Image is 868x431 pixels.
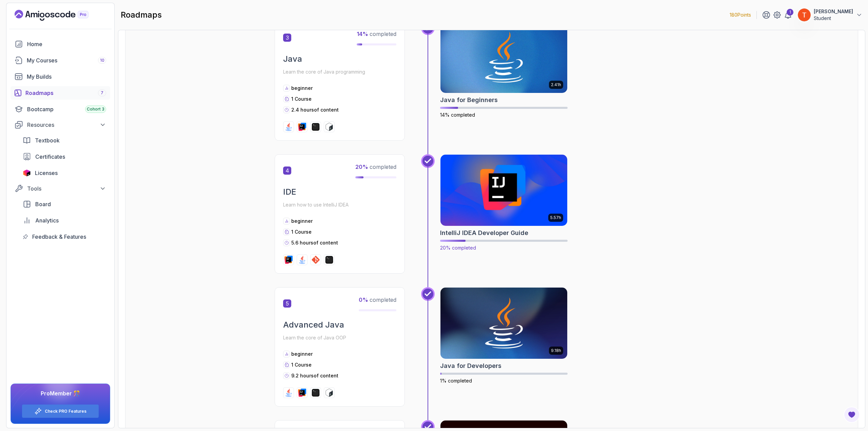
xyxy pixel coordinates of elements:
p: 2.41h [551,82,561,87]
a: licenses [19,166,110,180]
p: 9.18h [551,348,561,353]
span: 3 [283,34,291,42]
img: Java for Beginners card [440,22,567,93]
img: terminal logo [312,123,320,131]
h2: roadmaps [121,9,162,20]
img: bash logo [325,389,333,397]
span: Textbook [35,136,60,144]
h2: IntelliJ IDEA Developer Guide [440,228,528,238]
a: Landing page [15,10,104,21]
p: 180 Points [730,12,751,18]
h2: Java for Beginners [440,95,498,105]
a: Check PRO Features [45,409,86,414]
img: bash logo [325,123,333,131]
span: completed [355,163,396,170]
a: bootcamp [11,102,110,116]
button: Open Feedback Button [844,407,860,423]
img: java logo [298,256,306,264]
span: 1 Course [291,362,312,368]
h2: IDE [283,187,396,197]
span: 20% completed [440,245,476,251]
p: Learn how to use IntelliJ IDEA [283,200,396,210]
img: terminal logo [312,389,320,397]
a: builds [11,70,110,83]
img: intellij logo [298,389,306,397]
img: IntelliJ IDEA Developer Guide card [437,153,571,228]
a: textbook [19,134,110,147]
button: Resources [11,119,110,131]
p: Learn the core of Java programming [283,67,396,77]
p: 5.6 hours of content [291,239,338,246]
a: Java for Beginners card2.41hJava for Beginners14% completed [440,21,568,118]
p: [PERSON_NAME] [814,8,853,15]
img: terminal logo [325,256,333,264]
a: IntelliJ IDEA Developer Guide card5.57hIntelliJ IDEA Developer Guide20% completed [440,154,568,251]
span: Board [35,200,51,208]
button: user profile image[PERSON_NAME]Student [797,8,863,22]
div: 1 [787,9,793,16]
span: 20 % [355,163,368,170]
h2: Java [283,54,396,64]
span: Analytics [35,216,59,224]
h2: Java for Developers [440,361,501,371]
div: Tools [27,184,106,193]
span: Feedback & Features [32,233,86,241]
span: 10 [100,58,104,63]
p: beginner [291,85,313,92]
button: Tools [11,182,110,195]
p: 5.57h [550,215,561,220]
span: 5 [283,299,291,308]
p: Learn the core of Java OOP [283,333,396,342]
p: 9.2 hours of content [291,372,338,379]
span: 14 % [357,31,368,37]
a: courses [11,54,110,67]
span: 1% completed [440,378,472,384]
span: completed [359,296,396,303]
a: 1 [784,11,792,19]
div: Home [27,40,106,48]
div: Resources [27,121,106,129]
img: Java for Developers card [440,288,567,359]
div: Roadmaps [25,89,106,97]
img: user profile image [798,8,811,21]
img: java logo [284,123,293,131]
span: 1 Course [291,229,312,235]
img: intellij logo [284,256,293,264]
span: Cohort 3 [87,106,104,112]
p: Student [814,15,853,22]
a: certificates [19,150,110,163]
span: 7 [101,90,103,96]
p: 2.4 hours of content [291,106,339,113]
img: git logo [312,256,320,264]
span: 14% completed [440,112,475,118]
span: 4 [283,166,291,175]
span: completed [357,31,396,37]
a: Java for Developers card9.18hJava for Developers1% completed [440,287,568,384]
a: board [19,197,110,211]
a: home [11,37,110,51]
img: intellij logo [298,123,306,131]
button: Check PRO Features [22,404,99,418]
h2: Advanced Java [283,319,396,330]
span: 1 Course [291,96,312,102]
a: roadmaps [11,86,110,100]
div: My Courses [27,56,106,64]
a: analytics [19,214,110,227]
a: feedback [19,230,110,243]
div: Bootcamp [27,105,106,113]
p: beginner [291,351,313,357]
p: beginner [291,218,313,224]
img: java logo [284,389,293,397]
span: Certificates [35,153,65,161]
span: 0 % [359,296,368,303]
span: Licenses [35,169,58,177]
img: jetbrains icon [23,170,31,176]
div: My Builds [27,73,106,81]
